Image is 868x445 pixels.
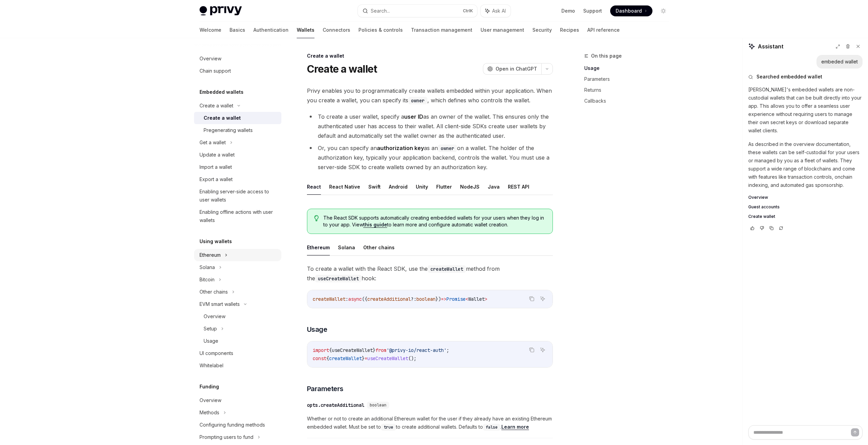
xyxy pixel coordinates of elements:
button: Swift [368,179,381,195]
div: Ethereum [200,251,221,259]
span: Ask AI [492,8,506,14]
div: Other chains [200,288,228,296]
div: Chain support [200,67,231,75]
span: }) [436,296,441,302]
span: useCreateWallet [367,355,408,361]
a: Overview [748,195,863,200]
button: REST API [508,179,529,195]
span: boolean [416,296,436,302]
a: Transaction management [411,22,472,38]
div: Pregenerating wallets [204,126,253,134]
code: useCreateWallet [315,275,362,282]
div: Overview [200,55,221,63]
a: Export a wallet [194,173,281,186]
span: The React SDK supports automatically creating embedded wallets for your users when they log in to... [323,214,545,228]
span: createWallet [329,355,362,361]
p: As described in the overview documentation, these wallets can be self-custodial for your users or... [748,140,863,189]
button: Other chains [363,239,395,255]
a: Update a wallet [194,149,281,161]
a: this guide [363,222,387,228]
h5: Embedded wallets [200,88,244,96]
div: Export a wallet [200,175,233,183]
div: Bitcoin [200,276,215,284]
button: Copy the contents from the code block [527,345,536,354]
span: Assistant [758,42,783,50]
span: Promise [446,296,466,302]
a: Whitelabel [194,359,281,372]
span: Overview [748,195,768,200]
span: ; [446,347,449,353]
code: owner [438,145,457,152]
span: Searched embedded wallet [756,73,822,80]
div: EVM smart wallets [200,300,240,308]
div: Enabling offline actions with user wallets [200,208,277,224]
span: Parameters [307,384,343,394]
a: Usage [584,63,674,74]
span: : [345,296,348,302]
button: React [307,179,321,195]
span: { [329,347,332,353]
button: Toggle dark mode [658,5,669,16]
div: Usage [204,337,218,345]
span: import [313,347,329,353]
span: Dashboard [616,8,642,14]
a: Create a wallet [194,112,281,124]
button: Send message [851,428,859,436]
span: from [376,347,386,353]
h1: Create a wallet [307,63,377,75]
a: Chain support [194,65,281,77]
a: Connectors [323,22,350,38]
span: createWallet [313,296,345,302]
div: Create a wallet [307,53,553,59]
a: Pregenerating wallets [194,124,281,136]
span: < [466,296,468,302]
button: Ethereum [307,239,330,255]
a: Overview [194,394,281,406]
div: opts.createAdditional [307,402,364,409]
h5: Using wallets [200,237,232,246]
span: Open in ChatGPT [496,65,537,72]
div: Overview [200,396,221,404]
button: Android [389,179,408,195]
a: Create wallet [748,214,863,219]
button: Ask AI [538,345,547,354]
a: Learn more [501,424,529,430]
p: [PERSON_NAME]'s embedded wallets are non-custodial wallets that can be built directly into your a... [748,86,863,135]
span: ?: [411,296,416,302]
div: Overview [204,312,225,321]
a: Parameters [584,74,674,85]
a: Usage [194,335,281,347]
code: true [381,424,396,431]
span: useCreateWallet [332,347,373,353]
a: Import a wallet [194,161,281,173]
span: Whether or not to create an additional Ethereum wallet for the user if they already have an exist... [307,415,553,431]
a: Configuring funding methods [194,419,281,431]
span: '@privy-io/react-auth' [386,347,446,353]
span: ({ [362,296,367,302]
div: Import a wallet [200,163,232,171]
button: React Native [329,179,360,195]
li: To create a user wallet, specify a as an owner of the wallet. This ensures only the authenticated... [307,112,553,140]
span: Ctrl K [463,8,473,14]
img: light logo [200,6,242,16]
a: Enabling server-side access to user wallets [194,186,281,206]
div: Prompting users to fund [200,433,253,441]
button: Flutter [436,179,452,195]
button: Search...CtrlK [358,5,477,17]
button: Open in ChatGPT [483,63,541,75]
h5: Funding [200,383,219,391]
a: Recipes [560,22,579,38]
a: Overview [194,53,281,65]
button: Ask AI [481,5,511,17]
span: Wallet [468,296,485,302]
button: Java [488,179,500,195]
a: Authentication [253,22,289,38]
span: (); [408,355,416,361]
span: > [485,296,487,302]
a: Callbacks [584,95,674,106]
button: Ask AI [538,294,547,303]
button: Solana [338,239,355,255]
div: Create a wallet [204,114,241,122]
div: Enabling server-side access to user wallets [200,188,277,204]
span: Create wallet [748,214,775,219]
